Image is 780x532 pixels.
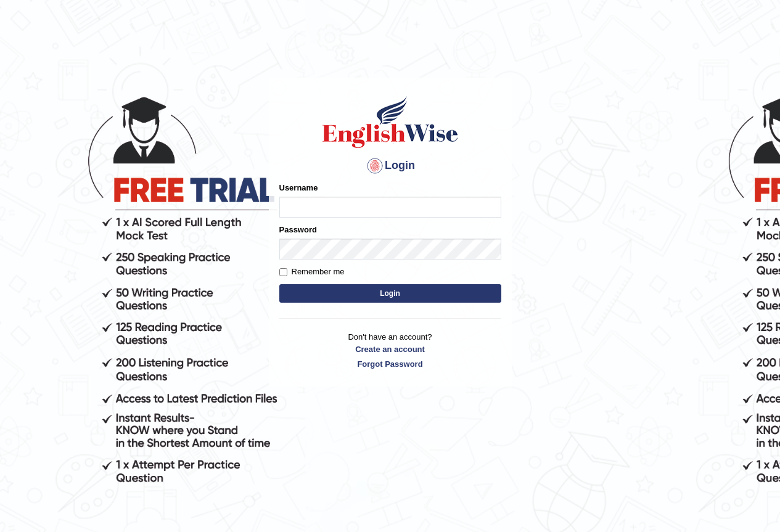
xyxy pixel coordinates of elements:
[279,182,318,194] label: Username
[279,343,501,355] a: Create an account
[279,358,501,370] a: Forgot Password
[279,266,345,278] label: Remember me
[279,156,501,176] h4: Login
[279,224,317,235] label: Password
[279,284,501,303] button: Login
[320,94,461,150] img: Logo of English Wise sign in for intelligent practice with AI
[279,331,501,369] p: Don't have an account?
[279,268,287,276] input: Remember me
